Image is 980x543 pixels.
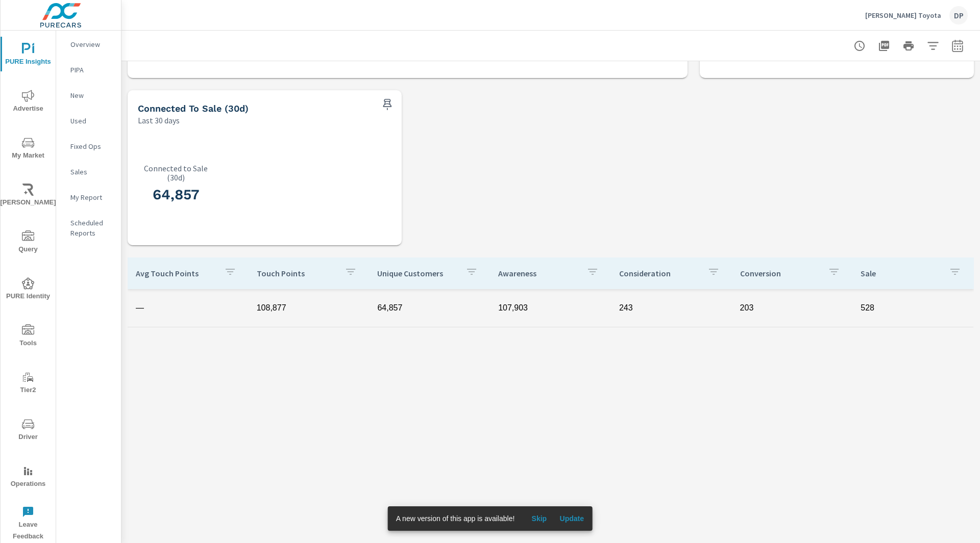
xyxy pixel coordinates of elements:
p: [PERSON_NAME] Toyota [865,11,941,20]
p: Overview [70,39,113,49]
button: Update [555,510,588,527]
button: Select Date Range [947,36,968,56]
p: Used [70,116,113,126]
span: Leave Feedback [4,506,53,542]
span: Update [559,514,584,523]
span: A new version of this app is available! [396,514,515,523]
div: Used [56,113,121,128]
div: DP [949,6,968,24]
span: Operations [4,465,53,490]
p: Touch Points [257,268,337,278]
h5: Connected to Sale (30d) [138,103,249,114]
p: Fixed Ops [70,141,113,151]
span: Tools [4,324,53,349]
button: Print Report [898,36,919,56]
span: Tier2 [4,371,53,396]
div: Sales [56,164,121,179]
span: PURE Insights [4,43,53,68]
td: 528 [852,295,973,321]
td: 64,857 [369,295,490,321]
p: Last 30 days [138,114,180,126]
div: Fixed Ops [56,139,121,154]
td: 203 [732,295,853,321]
p: PIPA [70,65,113,75]
p: Unique Customers [377,268,457,278]
p: Sales [70,167,113,177]
div: Overview [56,37,121,52]
p: New [70,90,113,100]
span: PURE Identity [4,277,53,302]
span: Save this to your personalized report [379,96,396,113]
p: Avg Touch Points [136,268,216,278]
h3: 64,857 [138,186,214,203]
p: Scheduled Reports [70,218,113,238]
p: Sale [861,268,941,278]
p: Connected to Sale (30d) [138,164,214,182]
span: Advertise [4,90,53,115]
td: — [128,295,249,321]
td: 243 [611,295,732,321]
div: My Report [56,190,121,205]
p: Consideration [619,268,699,278]
button: Skip [523,510,555,527]
button: "Export Report to PDF" [874,36,894,56]
p: My Report [70,192,113,202]
span: My Market [4,137,53,162]
div: Scheduled Reports [56,215,121,241]
div: PIPA [56,62,121,77]
span: [PERSON_NAME] [4,184,53,209]
span: Skip [527,514,551,523]
div: New [56,88,121,103]
p: Awareness [498,268,578,278]
span: Driver [4,418,53,443]
button: Apply Filters [923,36,943,56]
span: Query [4,230,53,255]
p: Conversion [740,268,820,278]
td: 108,877 [249,295,370,321]
td: 107,903 [490,295,611,321]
